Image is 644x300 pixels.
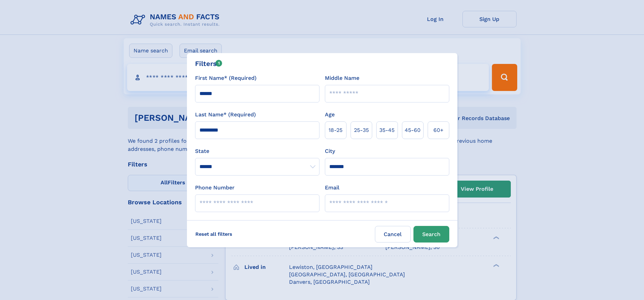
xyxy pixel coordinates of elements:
[325,111,335,119] label: Age
[195,111,256,119] label: Last Name* (Required)
[325,74,359,82] label: Middle Name
[325,147,335,155] label: City
[329,126,342,134] span: 18‑25
[354,126,369,134] span: 25‑35
[195,59,222,69] div: Filters
[375,226,411,243] label: Cancel
[405,126,421,134] span: 45‑60
[195,74,257,82] label: First Name* (Required)
[325,184,339,192] label: Email
[379,126,395,134] span: 35‑45
[433,126,444,134] span: 60+
[195,147,319,155] label: State
[413,226,449,243] button: Search
[195,184,235,192] label: Phone Number
[191,226,237,242] label: Reset all filters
